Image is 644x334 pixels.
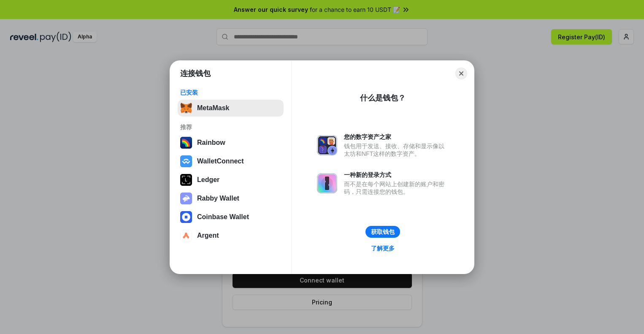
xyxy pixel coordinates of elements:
a: 了解更多 [366,243,400,254]
div: 一种新的登录方式 [344,171,449,179]
img: svg+xml,%3Csvg%20width%3D%2228%22%20height%3D%2228%22%20viewBox%3D%220%200%2028%2028%22%20fill%3D... [180,230,192,242]
div: 钱包用于发送、接收、存储和显示像以太坊和NFT这样的数字资产。 [344,142,449,157]
button: Ledger [178,171,284,188]
img: svg+xml,%3Csvg%20fill%3D%22none%22%20height%3D%2233%22%20viewBox%3D%220%200%2035%2033%22%20width%... [180,102,192,114]
img: svg+xml,%3Csvg%20xmlns%3D%22http%3A%2F%2Fwww.w3.org%2F2000%2Fsvg%22%20width%3D%2228%22%20height%3... [180,174,192,186]
img: svg+xml,%3Csvg%20width%3D%22120%22%20height%3D%22120%22%20viewBox%3D%220%200%20120%20120%22%20fil... [180,137,192,149]
div: 而不是在每个网站上创建新的账户和密码，只需连接您的钱包。 [344,180,449,196]
div: Argent [197,232,219,239]
div: WalletConnect [197,157,244,165]
img: svg+xml,%3Csvg%20xmlns%3D%22http%3A%2F%2Fwww.w3.org%2F2000%2Fsvg%22%20fill%3D%22none%22%20viewBox... [317,135,337,155]
div: MetaMask [197,104,229,112]
button: Argent [178,227,284,244]
div: Ledger [197,176,219,184]
div: 您的数字资产之家 [344,133,449,141]
img: svg+xml,%3Csvg%20xmlns%3D%22http%3A%2F%2Fwww.w3.org%2F2000%2Fsvg%22%20fill%3D%22none%22%20viewBox... [317,173,337,193]
div: 获取钱包 [371,228,395,236]
img: svg+xml,%3Csvg%20xmlns%3D%22http%3A%2F%2Fwww.w3.org%2F2000%2Fsvg%22%20fill%3D%22none%22%20viewBox... [180,193,192,204]
div: 推荐 [180,123,281,131]
button: Coinbase Wallet [178,209,284,225]
div: 什么是钱包？ [360,93,406,103]
button: 获取钱包 [365,226,400,238]
button: Close [455,68,467,79]
div: Rabby Wallet [197,195,239,202]
img: svg+xml,%3Csvg%20width%3D%2228%22%20height%3D%2228%22%20viewBox%3D%220%200%2028%2028%22%20fill%3D... [180,211,192,223]
button: Rainbow [178,134,284,151]
h1: 连接钱包 [180,68,211,79]
div: 了解更多 [371,244,395,252]
div: 已安装 [180,89,281,96]
button: WalletConnect [178,153,284,170]
img: svg+xml,%3Csvg%20width%3D%2228%22%20height%3D%2228%22%20viewBox%3D%220%200%2028%2028%22%20fill%3D... [180,155,192,167]
button: Rabby Wallet [178,190,284,207]
div: Rainbow [197,139,225,147]
button: MetaMask [178,100,284,117]
div: Coinbase Wallet [197,213,249,221]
